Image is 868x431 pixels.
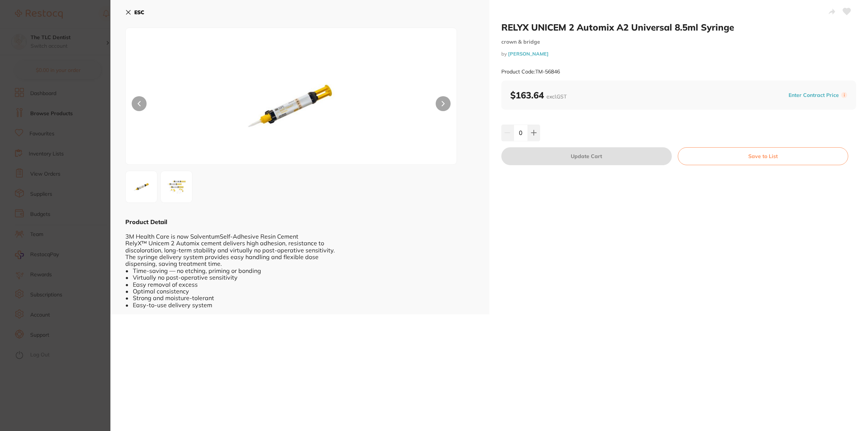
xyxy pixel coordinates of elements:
[841,92,847,98] label: i
[501,147,672,165] button: Update Cart
[501,22,856,33] h2: RELYX UNICEM 2 Automix A2 Universal 8.5ml Syringe
[508,51,549,57] a: [PERSON_NAME]
[546,93,567,100] span: excl. GST
[192,47,390,164] img: LmpwZw
[163,173,190,200] img: XzIuanBn
[678,147,848,165] button: Save to List
[786,92,841,99] button: Enter Contract Price
[501,51,856,57] small: by
[501,69,560,75] small: Product Code: TM-56846
[510,89,567,101] b: $163.64
[125,6,144,19] button: ESC
[501,39,856,45] small: crown & bridge
[134,9,144,16] b: ESC
[128,173,155,200] img: LmpwZw
[125,226,474,308] div: 3M Health Care is now SolventumSelf-Adhesive Resin Cement RelyX™ Unicem 2 Automix cement delivers...
[125,218,167,226] b: Product Detail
